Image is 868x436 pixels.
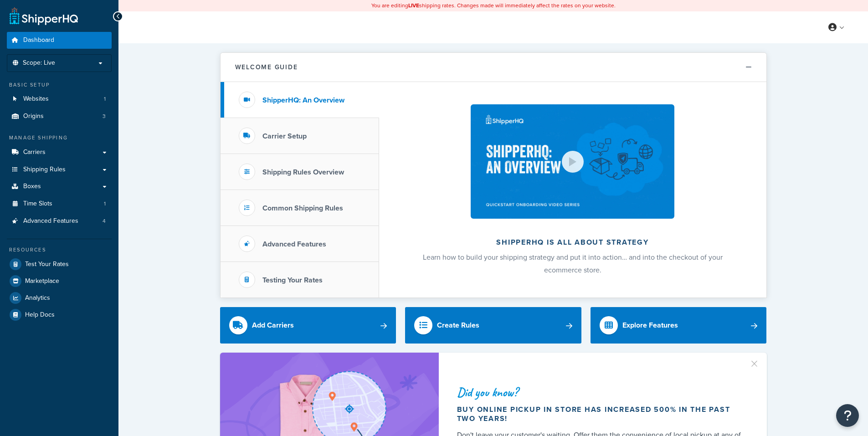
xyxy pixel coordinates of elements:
span: Boxes [23,183,41,190]
span: Websites [23,95,49,103]
h3: Carrier Setup [262,132,307,140]
span: Scope: Live [23,59,55,67]
span: Marketplace [25,277,59,285]
span: Shipping Rules [23,166,66,174]
h3: Common Shipping Rules [262,204,343,212]
img: ShipperHQ is all about strategy [471,104,674,219]
div: Add Carriers [252,319,294,332]
span: Dashboard [23,36,54,44]
h3: Shipping Rules Overview [262,168,344,176]
a: Analytics [7,290,112,306]
div: Explore Features [622,319,678,332]
a: Explore Features [591,307,767,344]
h2: Welcome Guide [235,64,298,71]
h2: ShipperHQ is all about strategy [403,238,742,246]
div: Did you know? [457,386,745,399]
a: Create Rules [405,307,581,344]
span: 1 [104,95,106,103]
button: Welcome Guide [221,53,766,82]
a: Dashboard [7,32,112,49]
a: Marketplace [7,273,112,289]
span: Advanced Features [23,217,78,225]
button: Open Resource Center [836,404,859,427]
a: Origins3 [7,108,112,125]
span: Help Docs [25,311,55,319]
a: Test Your Rates [7,256,112,272]
span: 1 [104,200,106,208]
a: Time Slots1 [7,195,112,212]
div: Manage Shipping [7,134,112,142]
div: Create Rules [437,319,479,332]
span: Origins [23,113,44,120]
span: Carriers [23,149,46,156]
span: Learn how to build your shipping strategy and put it into action… and into the checkout of your e... [423,252,723,275]
div: Resources [7,246,112,254]
span: Time Slots [23,200,52,208]
a: Shipping Rules [7,161,112,178]
span: 3 [103,113,106,120]
a: Add Carriers [220,307,396,344]
a: Boxes [7,178,112,195]
h3: ShipperHQ: An Overview [262,96,344,104]
span: 4 [103,217,106,225]
li: Advanced Features [7,213,112,230]
li: Origins [7,108,112,125]
div: Buy online pickup in store has increased 500% in the past two years! [457,405,745,423]
span: Test Your Rates [25,261,69,268]
b: LIVE [408,1,419,10]
li: Time Slots [7,195,112,212]
li: Websites [7,91,112,108]
a: Carriers [7,144,112,161]
a: Help Docs [7,307,112,323]
span: Analytics [25,294,50,302]
a: Websites1 [7,91,112,108]
h3: Testing Your Rates [262,276,323,284]
h3: Advanced Features [262,240,326,248]
a: Advanced Features4 [7,213,112,230]
div: Basic Setup [7,81,112,89]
